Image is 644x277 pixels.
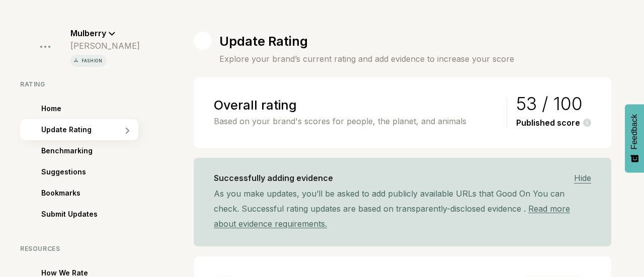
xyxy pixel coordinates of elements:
h1: Update Rating [219,34,514,49]
h2: Overall rating [214,98,502,113]
span: Mulberry [70,28,106,38]
span: Suggestions [41,166,86,178]
a: BookmarksBookmarks [20,182,140,204]
a: BenchmarkingBenchmarking [20,140,140,161]
img: Submit Updates [28,210,37,219]
a: Update RatingUpdate Rating [20,119,140,140]
img: Bookmarks [29,189,36,198]
span: Home [41,103,61,115]
img: Benchmarking [28,147,36,155]
button: Feedback - Show survey [625,104,644,172]
img: Update Rating [28,126,37,134]
div: [PERSON_NAME] [70,41,140,51]
span: Benchmarking [41,145,93,157]
h4: Explore your brand’s current rating and add evidence to increase your score [219,53,514,65]
div: Rating [20,80,140,88]
span: Feedback [630,114,639,149]
a: Submit UpdatesSubmit Updates [20,204,140,225]
a: Read more about evidence requirements. [214,204,570,229]
div: 53 / 100 [516,98,591,110]
p: Based on your brand's scores for people, the planet, and animals [214,115,502,127]
div: Published score [516,118,591,128]
div: As you make updates, you’ll be asked to add publicly available URLs that Good On You can check. S... [214,186,591,231]
p: fashion [79,57,105,65]
span: Hide [574,173,591,183]
span: Update Rating [41,124,92,136]
img: How We Rate [28,269,37,277]
span: Bookmarks [41,187,80,199]
div: Resources [20,245,140,252]
span: Submit Updates [41,208,98,220]
a: SuggestionsSuggestions [20,161,140,182]
a: HomeHome [20,98,140,119]
img: Suggestions [28,167,37,177]
img: Update Rating [198,32,208,50]
h3: Successfully adding evidence [214,173,333,183]
img: vertical icon [72,57,79,64]
img: Home [28,105,37,113]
